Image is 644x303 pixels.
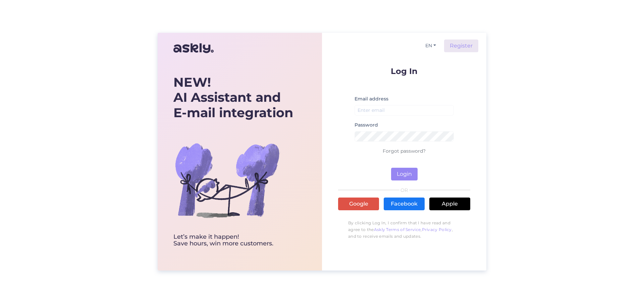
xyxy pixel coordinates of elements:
div: AI Assistant and E-mail integration [173,75,293,121]
span: OR [399,188,409,193]
img: bg-askly [173,127,281,234]
a: Forgot password? [383,148,426,154]
img: Askly [173,40,214,56]
a: Askly Terms of Service [374,227,421,232]
button: EN [423,41,439,51]
b: NEW! [173,74,211,90]
a: Apple [429,198,470,210]
input: Enter email [355,105,454,116]
button: Login [391,168,418,180]
a: Register [444,40,478,52]
p: Log In [338,67,470,75]
div: Let’s make it happen! Save hours, win more customers. [173,234,293,247]
a: Facebook [384,198,425,210]
a: Google [338,198,379,210]
label: Email address [355,95,388,102]
a: Privacy Policy [422,227,452,232]
label: Password [355,122,378,129]
p: By clicking Log In, I confirm that I have read and agree to the , , and to receive emails and upd... [338,216,470,243]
